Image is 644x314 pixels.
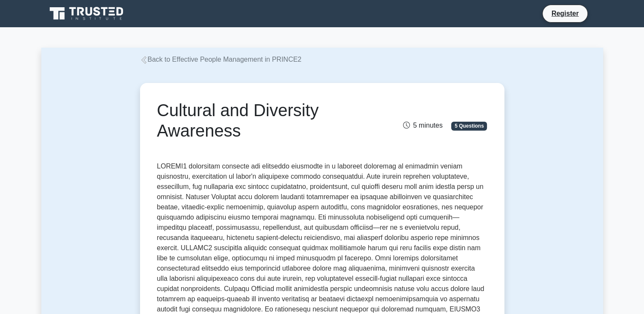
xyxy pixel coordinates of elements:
a: Register [546,8,584,19]
h1: Cultural and Diversity Awareness [157,100,374,141]
span: 5 minutes [403,122,442,129]
a: Back to Effective People Management in PRINCE2 [140,56,302,63]
span: 5 Questions [451,122,487,130]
